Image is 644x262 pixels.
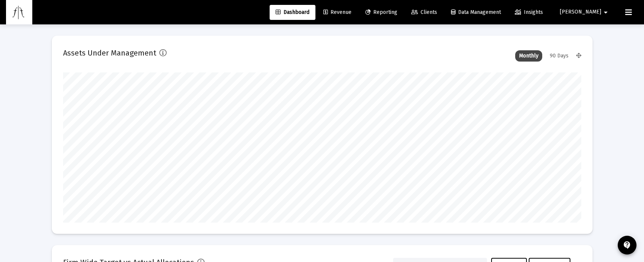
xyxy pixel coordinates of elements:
[451,9,501,15] span: Data Management
[323,9,351,15] span: Revenue
[411,9,437,15] span: Clients
[515,50,542,62] div: Monthly
[515,9,543,15] span: Insights
[63,47,156,59] h2: Assets Under Management
[405,5,443,20] a: Clients
[276,9,309,15] span: Dashboard
[359,5,403,20] a: Reporting
[551,5,619,20] button: [PERSON_NAME]
[445,5,507,20] a: Data Management
[623,241,632,250] mat-icon: contact_support
[546,50,572,62] div: 90 Days
[601,5,610,20] mat-icon: arrow_drop_down
[365,9,397,15] span: Reporting
[270,5,315,20] a: Dashboard
[317,5,357,20] a: Revenue
[509,5,549,20] a: Insights
[12,5,27,20] img: Dashboard
[560,9,601,15] span: [PERSON_NAME]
